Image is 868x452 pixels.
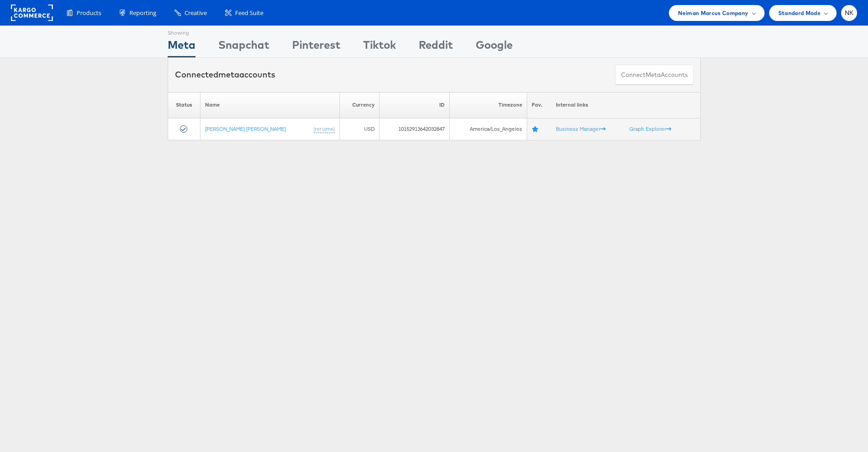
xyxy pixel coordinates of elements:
[845,10,854,16] span: NK
[419,37,453,57] div: Reddit
[678,8,748,18] span: Neiman Marcus Company
[168,37,195,57] div: Meta
[235,9,263,17] span: Feed Suite
[77,9,101,17] span: Products
[629,125,671,132] a: Graph Explorer
[218,69,239,80] span: meta
[615,65,693,85] button: ConnectmetaAccounts
[778,8,821,18] span: Standard Mode
[205,125,286,132] a: [PERSON_NAME] [PERSON_NAME]
[339,118,379,140] td: USD
[175,69,275,81] div: Connected accounts
[200,92,339,118] th: Name
[449,92,527,118] th: Timezone
[168,92,200,118] th: Status
[168,26,195,37] div: Showing
[646,71,661,79] span: meta
[449,118,527,140] td: America/Los_Angeles
[292,37,340,57] div: Pinterest
[363,37,396,57] div: Tiktok
[380,118,450,140] td: 10152913642032847
[339,92,379,118] th: Currency
[185,9,207,17] span: Creative
[129,9,156,17] span: Reporting
[380,92,450,118] th: ID
[476,37,513,57] div: Google
[313,125,335,133] a: (rename)
[218,37,269,57] div: Snapchat
[556,125,606,132] a: Business Manager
